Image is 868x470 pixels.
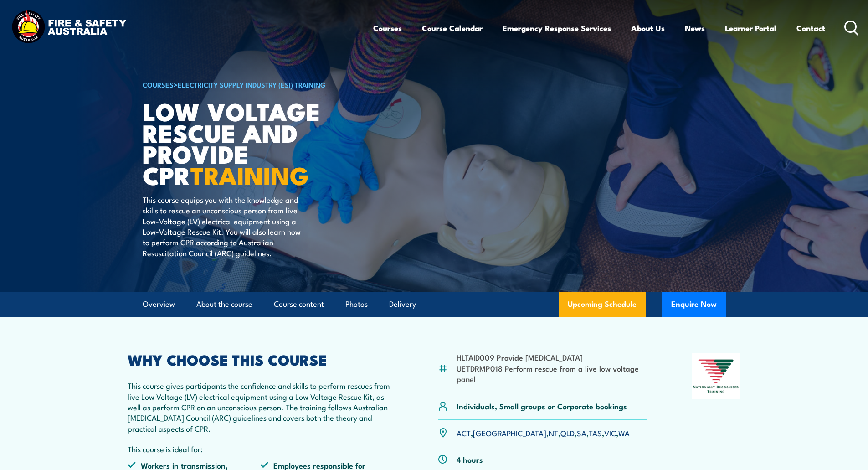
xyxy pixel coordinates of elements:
[473,427,546,438] a: [GEOGRAPHIC_DATA]
[196,292,252,316] a: About the course
[549,427,558,438] a: NT
[143,194,309,258] p: This course equips you with the knowledge and skills to rescue an unconscious person from live Lo...
[796,16,825,40] a: Contact
[560,427,575,438] a: QLD
[559,292,646,317] a: Upcoming Schedule
[128,353,394,366] h2: WHY CHOOSE THIS COURSE
[422,16,483,40] a: Course Calendar
[457,363,647,384] li: UETDRMP018 Perform rescue from a live low voltage panel
[457,427,471,438] a: ACT
[389,292,416,316] a: Delivery
[457,454,483,465] p: 4 hours
[577,427,586,438] a: SA
[143,100,368,186] h1: Low Voltage Rescue and Provide CPR
[128,380,394,434] p: This course gives participants the confidence and skills to perform rescues from live Low Voltage...
[457,401,627,411] p: Individuals, Small groups or Corporate bookings
[178,79,326,89] a: Electricity Supply Industry (ESI) Training
[604,427,616,438] a: VIC
[618,427,630,438] a: WA
[503,16,611,40] a: Emergency Response Services
[662,292,726,317] button: Enquire Now
[589,427,602,438] a: TAS
[631,16,665,40] a: About Us
[274,292,324,316] a: Course content
[143,292,175,316] a: Overview
[143,79,368,90] h6: >
[373,16,402,40] a: Courses
[345,292,368,316] a: Photos
[143,79,174,89] a: COURSES
[692,353,741,399] img: Nationally Recognised Training logo.
[128,444,394,454] p: This course is ideal for:
[457,428,630,438] p: , , , , , , ,
[190,155,309,193] strong: TRAINING
[725,16,776,40] a: Learner Portal
[685,16,705,40] a: News
[457,352,647,362] li: HLTAID009 Provide [MEDICAL_DATA]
